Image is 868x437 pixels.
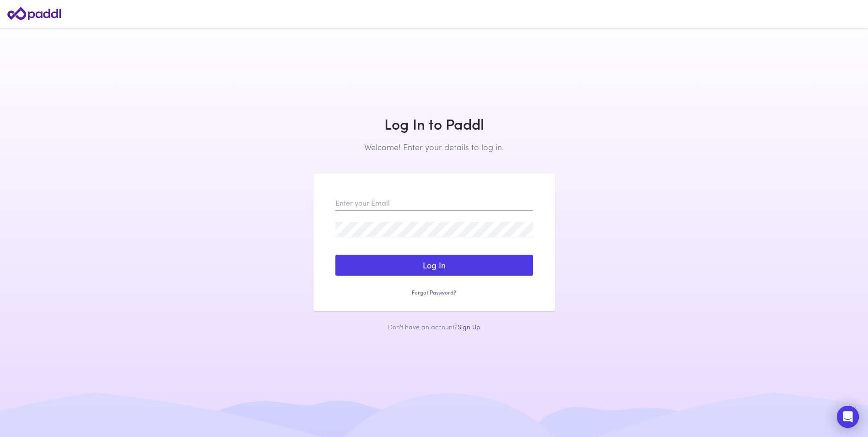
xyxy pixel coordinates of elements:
h1: Log In to Paddl [313,115,555,132]
a: Sign Up [458,322,480,331]
div: Open Intercom Messenger [837,406,859,428]
a: Forgot Password? [335,289,533,296]
div: Don't have an account? [313,322,555,331]
input: Enter your Email [335,195,533,211]
button: Log In [335,255,533,276]
h2: Welcome! Enter your details to log in. [313,142,555,152]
